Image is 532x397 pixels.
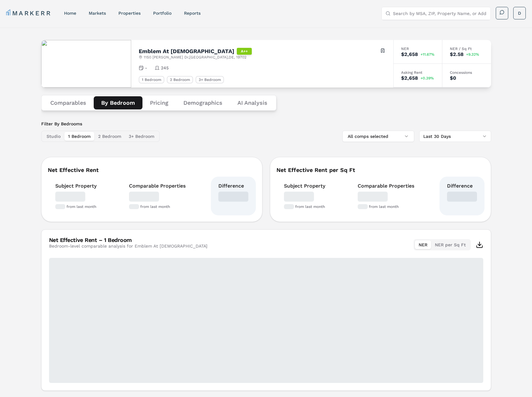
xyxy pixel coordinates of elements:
[129,204,186,209] div: from last month
[518,10,521,16] span: D
[237,48,252,55] div: A++
[450,52,464,57] div: $2.58
[142,96,176,109] button: Pricing
[129,183,186,189] div: Comparable Properties
[513,7,526,19] button: D
[401,71,435,74] div: Asking Rent
[55,204,97,209] div: from last month
[393,7,487,20] input: Search by MSA, ZIP, Property Name, or Address
[420,53,435,56] span: +11.67%
[401,47,435,51] div: NER
[284,183,325,189] div: Subject Property
[420,76,434,80] span: +0.39%
[64,132,94,141] button: 1 Bedroom
[43,96,94,109] button: Comparables
[43,132,64,141] button: Studio
[89,11,106,16] a: markets
[401,52,418,57] div: $2,658
[41,121,160,127] label: Filter By Bedrooms
[450,76,456,81] div: $0
[49,237,207,243] div: Net Effective Rent – 1 Bedroom
[55,183,97,189] div: Subject Property
[184,11,201,16] a: reports
[450,47,484,51] div: NER / Sq Ft
[167,76,193,83] div: 2 Bedroom
[415,240,431,249] button: NER
[64,11,76,16] a: home
[125,132,158,141] button: 3+ Bedroom
[118,11,141,16] a: properties
[196,76,224,83] div: 3+ Bedroom
[153,11,172,16] a: Portfolio
[230,96,275,109] button: AI Analysis
[218,183,248,189] div: Difference
[139,76,164,83] div: 1 Bedroom
[450,71,484,74] div: Concessions
[49,243,207,249] div: Bedroom-level comparable analysis for Emblem At [DEMOGRAPHIC_DATA]
[431,240,470,249] button: NER per Sq Ft
[342,131,414,142] button: All comps selected
[161,65,169,71] span: 245
[94,96,142,109] button: By Bedroom
[6,9,52,18] a: MARKERR
[48,167,256,173] div: Net Effective Rent
[145,65,147,71] span: -
[447,183,477,189] div: Difference
[401,76,418,81] div: $2,658
[176,96,230,109] button: Demographics
[94,132,125,141] button: 2 Bedroom
[276,167,485,173] div: Net Effective Rent per Sq Ft
[284,204,325,209] div: from last month
[358,183,414,189] div: Comparable Properties
[139,48,234,54] h2: Emblem At [DEMOGRAPHIC_DATA]
[144,55,246,60] span: 1150 [PERSON_NAME] Dr , [GEOGRAPHIC_DATA] , DE , 19702
[358,204,414,209] div: from last month
[466,53,479,56] span: +9.32%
